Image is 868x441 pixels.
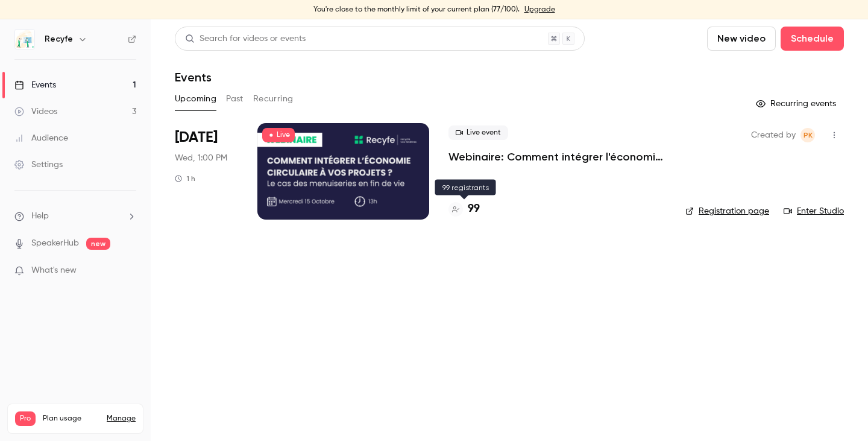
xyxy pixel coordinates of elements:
span: Plan usage [43,414,99,424]
div: 1 h [175,174,195,183]
button: Recurring [253,89,294,109]
span: Created by [751,128,796,142]
button: New video [707,27,776,51]
a: Enter Studio [784,205,844,217]
h6: Recyfe [45,33,73,45]
a: Upgrade [524,5,555,14]
button: Past [226,89,244,109]
div: Settings [14,159,63,171]
div: Audience [14,132,68,144]
span: new [86,238,110,250]
a: Webinaire: Comment intégrer l'économie circulaire dans vos projets ? [448,150,666,164]
span: [DATE] [175,128,218,147]
span: Live event [448,125,508,140]
span: Live [262,128,295,142]
span: PK [804,128,813,142]
li: help-dropdown-opener [14,210,136,223]
a: 99 [448,201,480,217]
a: Manage [107,414,136,424]
div: Events [14,79,56,91]
button: Upcoming [175,89,216,109]
button: Schedule [781,27,844,51]
span: Wed, 1:00 PM [175,152,227,164]
span: Help [31,210,49,223]
span: Pro [15,411,36,426]
div: Search for videos or events [185,33,306,45]
button: Recurring events [750,94,844,113]
h4: 99 [468,201,480,217]
div: Videos [14,106,57,118]
a: SpeakerHub [31,237,79,250]
img: Recyfe [15,30,34,49]
span: What's new [31,264,77,277]
h1: Events [175,70,212,84]
span: Pauline KATCHAVENDA [800,128,815,142]
a: Registration page [685,205,769,217]
div: Oct 15 Wed, 1:00 PM (Europe/Paris) [175,123,238,220]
